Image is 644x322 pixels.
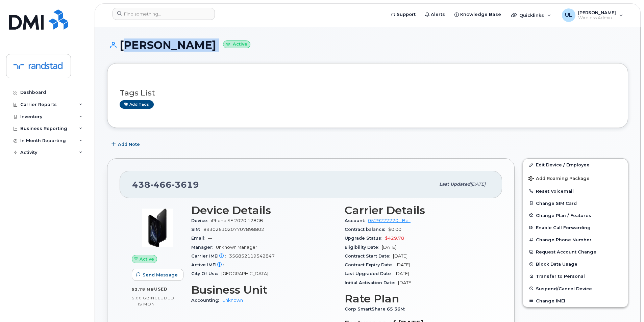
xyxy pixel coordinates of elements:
span: — [208,236,212,241]
h3: Carrier Details [345,204,490,216]
span: 3619 [172,180,199,190]
span: Eligibility Date [345,245,382,250]
span: City Of Use [191,271,221,276]
span: iPhone SE 2020 128GB [211,218,263,223]
span: Unknown Manager [216,245,257,250]
span: Change Plan / Features [536,213,591,218]
span: Add Note [118,141,140,147]
button: Block Data Usage [523,258,628,270]
h3: Business Unit [191,284,337,296]
span: used [154,287,168,292]
span: [DATE] [395,271,409,276]
span: Accounting [191,298,222,303]
span: Active [140,256,154,262]
span: [DATE] [382,245,396,250]
button: Transfer to Personal [523,270,628,282]
span: Carrier IMEI [191,253,229,259]
span: Email [191,236,208,241]
a: Edit Device / Employee [523,159,628,171]
span: [DATE] [398,280,413,285]
button: Enable Call Forwarding [523,221,628,234]
span: 52.78 MB [132,287,154,292]
button: Request Account Change [523,246,628,258]
span: [DATE] [393,253,407,259]
button: Change Phone Number [523,234,628,246]
span: Contract balance [345,227,388,232]
span: Enable Call Forwarding [536,225,591,230]
span: Contract Start Date [345,253,393,259]
span: Contract Expiry Date [345,262,396,267]
button: Add Note [107,138,146,150]
span: [DATE] [396,262,410,267]
span: [DATE] [470,182,486,187]
h3: Rate Plan [345,293,490,305]
span: 438 [132,180,199,190]
span: 466 [150,180,172,190]
span: Suspend/Cancel Device [536,286,592,291]
h3: Device Details [191,204,337,216]
span: Add Roaming Package [528,176,590,182]
span: Last updated [439,182,470,187]
span: Manager [191,245,216,250]
span: Active IMEI [191,262,227,267]
button: Reset Voicemail [523,185,628,197]
span: Account [345,218,368,223]
span: $0.00 [388,227,401,232]
button: Change Plan / Features [523,209,628,221]
span: $429.78 [385,236,404,241]
button: Change SIM Card [523,197,628,209]
span: 356852119542847 [229,253,275,259]
button: Change IMEI [523,295,628,307]
span: Initial Activation Date [345,280,398,285]
button: Add Roaming Package [523,171,628,185]
img: image20231002-3703462-2fle3a.jpeg [137,208,178,248]
span: [GEOGRAPHIC_DATA] [221,271,268,276]
span: included this month [132,295,174,306]
span: Last Upgraded Date [345,271,395,276]
span: Upgrade Status [345,236,385,241]
span: 89302610207707898802 [203,227,264,232]
span: Send Message [143,272,178,278]
small: Active [223,41,250,48]
span: Device [191,218,211,223]
span: 5.00 GB [132,296,150,300]
h3: Tags List [120,89,616,97]
a: Unknown [222,298,243,303]
a: 0529227220 - Bell [368,218,411,223]
button: Send Message [132,269,183,281]
button: Suspend/Cancel Device [523,283,628,295]
a: Add tags [120,100,154,109]
span: — [227,262,231,267]
h1: [PERSON_NAME] [107,39,628,51]
span: Corp SmartShare 65 36M [345,306,408,312]
span: SIM [191,227,203,232]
